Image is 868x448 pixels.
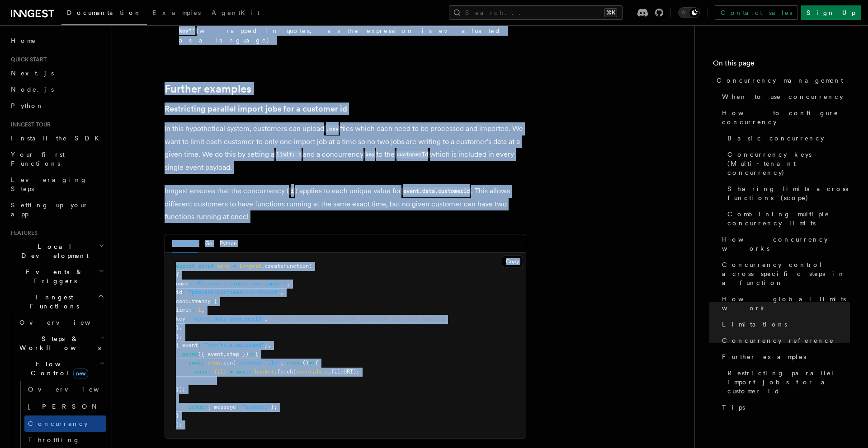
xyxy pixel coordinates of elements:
[217,263,230,269] span: send
[713,72,850,89] a: Concurrency management
[28,403,160,410] span: [PERSON_NAME]
[189,404,208,410] span: return
[11,176,87,192] span: Leveraging Steps
[604,8,617,17] kbd: ⌘K
[249,351,255,357] span: =>
[208,404,236,410] span: { message
[67,9,142,16] span: Documentation
[7,130,106,146] a: Install the SDK
[724,181,850,206] a: Sharing limits across functions (scope)
[61,3,147,25] a: Documentation
[11,36,36,45] span: Home
[7,146,106,172] a: Your first Functions
[230,369,233,375] span: =
[182,351,198,357] span: async
[280,289,283,295] span: ,
[205,234,212,253] button: Go
[226,351,249,357] span: step })
[11,201,89,218] span: Setting up your app
[152,9,201,16] span: Examples
[287,359,302,366] span: async
[192,307,195,313] span: :
[7,172,106,197] a: Leveraging Steps
[176,263,195,269] span: export
[722,108,850,126] span: How to configure concurrency
[722,320,787,329] span: Limitations
[24,381,106,397] a: Overview
[16,359,99,378] span: Flow Control
[176,17,512,45] li: Limit globally using a specific string: (wrapped in quotes, as the expression is evaluated as a l...
[309,359,315,366] span: =>
[198,351,223,357] span: ({ event
[198,263,214,269] span: const
[185,316,189,322] span: :
[722,352,806,361] span: Further examples
[11,86,54,93] span: Node.js
[223,351,226,357] span: ,
[271,316,445,322] span: // You can use any piece of data from the event payload
[212,9,259,16] span: AgentKit
[204,342,264,348] span: "csv/file.uploaded"
[717,76,843,85] span: Concurrency management
[73,369,88,378] span: new
[242,404,271,410] span: "success"
[189,280,192,287] span: :
[7,242,99,260] span: Local Development
[239,263,261,269] span: inngest
[214,369,226,375] span: file
[293,369,296,375] span: (
[401,187,471,195] code: event.data.customerId
[678,7,700,18] button: Toggle dark mode
[363,151,376,159] code: key
[11,135,104,142] span: Install the SDK
[302,359,309,366] span: ()
[289,187,295,195] code: 1
[7,98,106,114] a: Python
[206,3,265,24] a: AgentKit
[11,70,54,77] span: Next.js
[165,103,347,115] a: Restricting parallel import jobs for a customer id
[280,359,283,366] span: ,
[7,289,106,314] button: Inngest Functions
[165,185,526,223] p: Inngest ensures that the concurrency ( ) applies to each unique value for . This allows different...
[724,206,850,231] a: Combining multiple concurrency limits
[195,377,214,383] span: // ...
[201,307,204,313] span: ,
[724,365,850,399] a: Restricting parallel import jobs for a customer id
[727,210,850,228] span: Combining multiple concurrency limits
[7,264,106,289] button: Events & Triggers
[727,134,824,143] span: Basic concurrency
[195,369,211,375] span: const
[176,421,182,428] span: );
[16,334,101,352] span: Steps & Workflows
[176,289,182,295] span: id
[176,280,189,287] span: name
[16,314,106,331] a: Overview
[189,359,204,366] span: await
[722,336,834,345] span: Concurrency reference
[24,432,106,448] a: Throttling
[727,150,850,177] span: Concurrency keys (Multi-tenant concurrency)
[192,316,264,322] span: `event.data.customerId`
[208,359,220,366] span: step
[255,369,274,375] span: bucket
[7,65,106,81] a: Next.js
[176,412,179,419] span: }
[19,319,113,326] span: Overview
[220,359,233,366] span: .run
[24,397,106,415] a: [PERSON_NAME]
[724,130,850,146] a: Basic concurrency
[264,316,268,322] span: ,
[261,263,309,269] span: .createFunction
[715,5,797,20] a: Contact sales
[255,351,258,357] span: {
[179,333,182,340] span: ,
[176,386,185,392] span: });
[724,146,850,181] a: Concurrency keys (Multi-tenant concurrency)
[236,359,280,366] span: "process-file"
[274,151,303,159] code: limit: 1
[312,369,315,375] span: .
[176,307,192,313] span: limit
[718,399,850,415] a: Tips
[7,56,47,63] span: Quick start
